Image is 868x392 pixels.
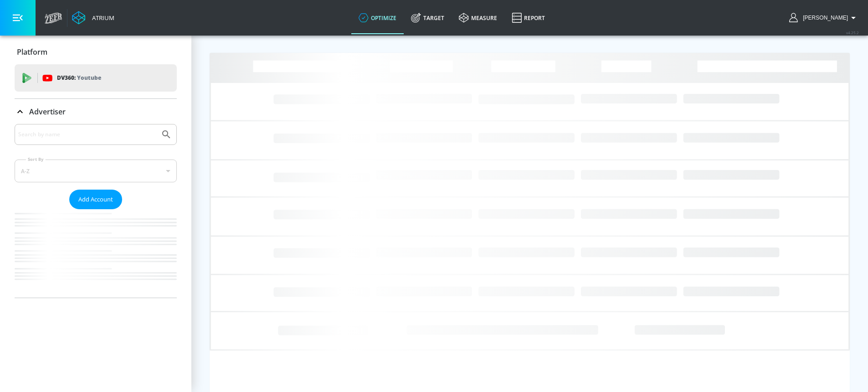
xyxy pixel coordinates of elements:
[404,1,452,34] a: Target
[17,47,47,57] p: Platform
[351,1,404,34] a: optimize
[78,194,113,205] span: Add Account
[72,11,114,25] a: Atrium
[846,30,859,35] span: v 4.25.2
[15,39,177,65] div: Platform
[15,99,177,124] div: Advertiser
[88,14,114,22] div: Atrium
[15,124,177,298] div: Advertiser
[504,1,552,34] a: Report
[789,12,859,23] button: [PERSON_NAME]
[452,1,504,34] a: measure
[799,15,848,21] span: login as: harvir.chahal@zefr.com
[15,209,177,298] nav: list of Advertiser
[29,107,66,117] p: Advertiser
[77,73,101,83] p: Youtube
[15,160,177,182] div: A-Z
[69,190,122,209] button: Add Account
[26,156,46,162] label: Sort By
[57,73,101,83] p: DV360:
[15,64,177,92] div: DV360: Youtube
[18,129,156,140] input: Search by name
